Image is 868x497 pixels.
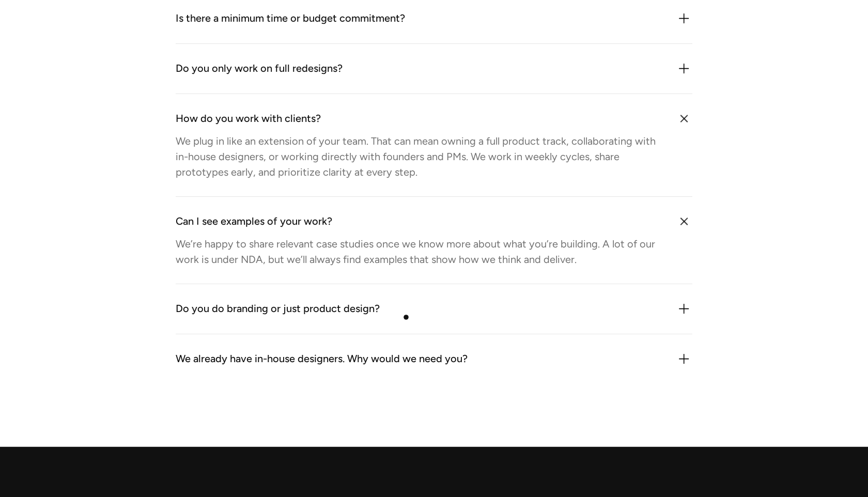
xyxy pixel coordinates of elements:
div: Do you only work on full redesigns? [176,60,343,77]
div: How do you work with clients? [176,111,321,127]
div: Do you do branding or just product design? [176,301,380,317]
div: We already have in-house designers. Why would we need you? [176,351,468,367]
div: Is there a minimum time or budget commitment? [176,10,405,27]
div: We plug in like an extension of your team. That can mean owning a full product track, collaborati... [176,133,664,180]
div: We’re happy to share relevant case studies once we know more about what you’re building. A lot of... [176,236,664,267]
div: Can I see examples of your work? [176,213,332,230]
